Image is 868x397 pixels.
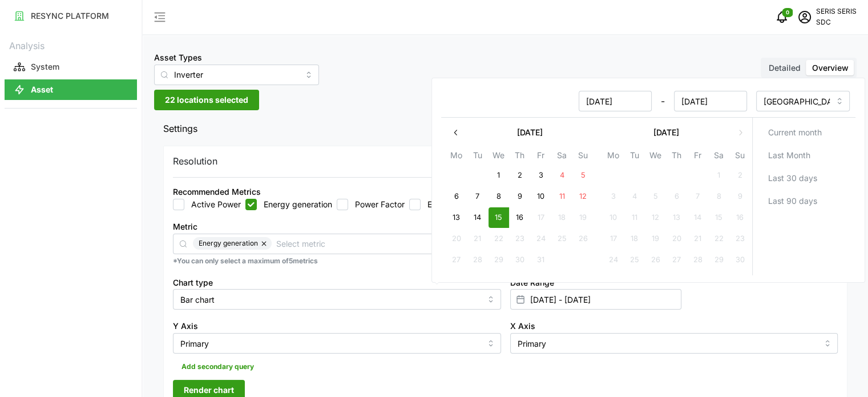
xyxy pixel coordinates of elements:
[708,187,729,207] button: 8 November 2025
[488,208,508,228] button: 15 October 2025
[154,90,259,110] button: 22 locations selected
[447,91,747,111] div: -
[768,191,817,211] span: Last 90 days
[154,115,857,143] button: Settings
[786,9,789,17] span: 0
[199,237,258,250] span: Energy generation
[530,229,551,250] button: 24 October 2025
[509,149,530,165] th: Th
[551,166,572,186] button: 4 October 2025
[5,37,137,53] p: Analysis
[624,250,644,271] button: 25 November 2025
[770,6,793,29] button: notifications
[603,250,623,271] button: 24 November 2025
[572,229,593,250] button: 26 October 2025
[31,61,59,73] p: System
[31,10,109,22] p: RESYNC PLATFORM
[645,229,665,250] button: 19 November 2025
[530,149,551,165] th: Fr
[624,187,644,207] button: 4 November 2025
[624,208,644,228] button: 11 November 2025
[708,250,729,271] button: 29 November 2025
[572,166,593,186] button: 5 October 2025
[530,166,551,186] button: 3 October 2025
[530,250,551,271] button: 31 October 2025
[173,276,213,289] label: Chart type
[768,123,821,142] span: Current month
[488,250,508,271] button: 29 October 2025
[645,149,666,165] th: We
[5,78,137,101] a: Asset
[624,149,645,165] th: Tu
[603,187,623,207] button: 3 November 2025
[488,149,509,165] th: We
[181,359,254,375] span: Add secondary query
[165,90,248,110] span: 22 locations selected
[666,229,687,250] button: 20 November 2025
[572,208,593,228] button: 19 October 2025
[510,333,838,354] input: Select X axis
[687,149,708,165] th: Fr
[757,191,851,211] button: Last 90 days
[624,229,644,250] button: 18 November 2025
[729,149,750,165] th: Su
[154,51,202,64] label: Asset Types
[173,220,197,233] label: Metric
[768,169,817,188] span: Last 30 days
[816,17,857,28] p: SDC
[687,229,708,250] button: 21 November 2025
[173,154,217,169] p: Resolution
[551,187,572,207] button: 11 October 2025
[509,250,530,271] button: 30 October 2025
[31,84,53,95] p: Asset
[467,187,487,207] button: 7 October 2025
[708,208,729,228] button: 15 November 2025
[173,358,263,375] button: Add secondary query
[687,208,708,228] button: 14 November 2025
[666,149,687,165] th: Th
[467,208,487,228] button: 14 October 2025
[687,250,708,271] button: 28 November 2025
[708,229,729,250] button: 22 November 2025
[5,57,137,77] button: System
[551,149,572,165] th: Sa
[816,6,857,17] p: SERIS SERIS
[729,250,750,271] button: 30 November 2025
[530,187,551,207] button: 10 October 2025
[729,208,750,228] button: 16 November 2025
[5,6,137,26] button: RESYNC PLATFORM
[431,78,865,283] div: Select date range
[645,208,665,228] button: 12 November 2025
[276,237,818,250] input: Select metric
[666,187,687,207] button: 6 November 2025
[466,122,594,143] button: [DATE]
[572,187,593,207] button: 12 October 2025
[184,199,241,210] label: Active Power
[769,63,801,73] span: Detailed
[530,208,551,228] button: 17 October 2025
[510,289,681,310] input: Select date range
[729,229,750,250] button: 23 November 2025
[421,199,598,210] label: Energy Import Meter Reading (into the meter)
[551,208,572,228] button: 18 October 2025
[812,63,849,73] span: Overview
[687,187,708,207] button: 7 November 2025
[645,187,665,207] button: 5 November 2025
[173,320,198,332] label: Y Axis
[467,149,488,165] th: Tu
[467,229,487,250] button: 21 October 2025
[708,166,729,186] button: 1 November 2025
[572,149,594,165] th: Su
[257,199,332,210] label: Energy generation
[666,208,687,228] button: 13 November 2025
[163,115,839,143] span: Settings
[551,229,572,250] button: 25 October 2025
[488,166,508,186] button: 1 October 2025
[603,122,730,143] button: [DATE]
[757,122,851,143] button: Current month
[603,149,624,165] th: Mo
[645,250,665,271] button: 26 November 2025
[173,289,501,310] input: Select chart type
[446,229,466,250] button: 20 October 2025
[666,250,687,271] button: 27 November 2025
